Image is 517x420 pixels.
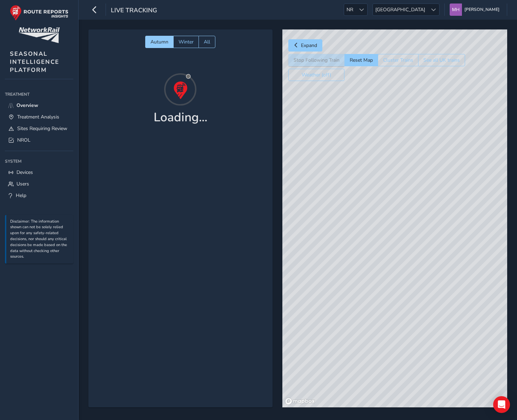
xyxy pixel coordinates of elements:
[5,100,73,111] a: Overview
[204,39,210,45] span: All
[10,50,59,74] span: SEASONAL INTELLIGENCE PLATFORM
[344,54,378,66] button: Reset Map
[173,36,199,48] button: Winter
[5,134,73,146] a: NROL
[5,190,73,201] a: Help
[450,4,502,16] button: [PERSON_NAME]
[344,4,356,15] span: NR
[179,39,194,45] span: Winter
[5,178,73,190] a: Users
[17,125,67,132] span: Sites Requiring Review
[288,39,322,52] button: Expand
[19,27,60,43] img: customer logo
[493,396,510,413] div: Open Intercom Messenger
[5,123,73,134] a: Sites Requiring Review
[10,5,68,21] img: rr logo
[373,4,428,15] span: [GEOGRAPHIC_DATA]
[288,69,344,81] button: Weather (off)
[16,169,33,176] span: Devices
[199,36,215,48] button: All
[301,42,317,49] span: Expand
[145,36,173,48] button: Autumn
[17,137,31,143] span: NROL
[17,114,59,120] span: Treatment Analysis
[378,54,418,66] button: Cluster Trains
[16,181,29,187] span: Users
[154,110,207,125] h1: Loading...
[5,89,73,100] div: Treatment
[16,102,38,109] span: Overview
[5,111,73,123] a: Treatment Analysis
[464,4,499,16] span: [PERSON_NAME]
[150,39,168,45] span: Autumn
[10,219,70,260] p: Disclaimer: The information shown can not be solely relied upon for any safety-related decisions,...
[450,4,462,16] img: diamond-layout
[16,192,26,199] span: Help
[5,167,73,178] a: Devices
[418,54,465,66] button: See all UK trains
[5,156,73,167] div: System
[111,6,157,16] span: Live Tracking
